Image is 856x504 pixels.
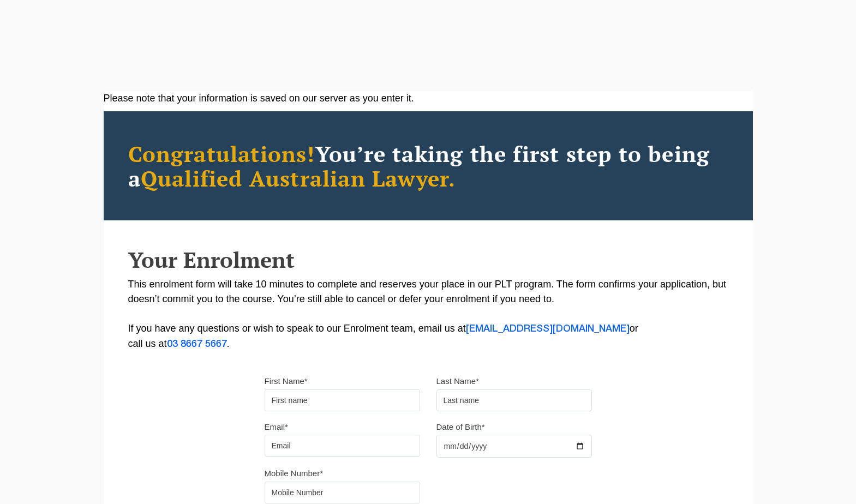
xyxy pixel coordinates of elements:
span: Qualified Australian Lawyer. [141,164,456,193]
h2: You’re taking the first step to being a [128,141,728,190]
a: 03 8667 5667 [167,340,227,349]
label: Date of Birth* [436,422,485,433]
input: First name [265,389,420,411]
span: Congratulations! [128,139,315,168]
label: First Name* [265,376,308,387]
input: Mobile Number [265,482,420,503]
div: Please note that your information is saved on our server as you enter it. [104,91,753,106]
label: Last Name* [436,376,479,387]
label: Mobile Number* [265,468,324,479]
p: This enrolment form will take 10 minutes to complete and reserves your place in our PLT program. ... [128,277,728,352]
a: [EMAIL_ADDRESS][DOMAIN_NAME] [466,325,630,333]
input: Email [265,435,420,457]
input: Last name [436,389,592,411]
label: Email* [265,422,288,433]
h2: Your Enrolment [128,248,728,272]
